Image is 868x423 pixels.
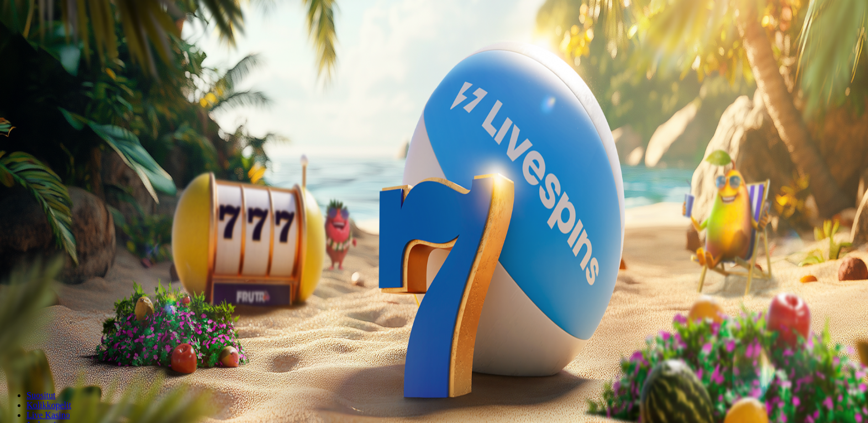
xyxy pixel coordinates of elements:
[27,400,71,410] a: Kolikkopelit
[27,390,55,400] a: Suositut
[27,410,70,420] a: Live Kasino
